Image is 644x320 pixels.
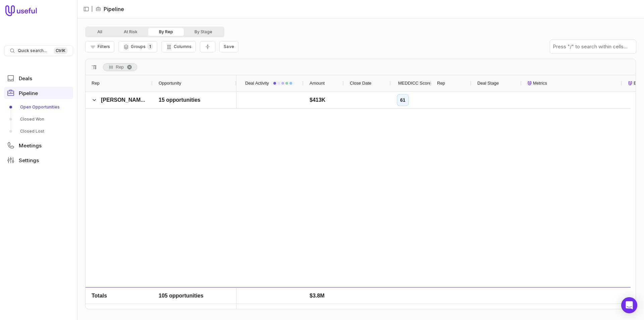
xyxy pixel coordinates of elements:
span: Rep [437,79,445,87]
a: Settings [4,154,73,166]
span: Deal Activity [245,79,269,87]
button: At Risk [113,28,148,36]
input: Press "/" to search within cells... [550,40,636,53]
a: Closed Lost [4,126,73,137]
span: 15 opportunities [159,96,200,104]
span: Rep. Press ENTER to sort. Press DELETE to remove [103,63,137,71]
div: 61 [397,94,409,106]
span: Quick search... [18,48,47,53]
a: Pipeline [4,87,73,99]
span: Settings [19,158,39,163]
button: All [87,28,113,36]
a: Deals [4,72,73,84]
span: Metrics [533,79,547,87]
button: Create a new saved view [219,41,238,52]
a: Open Opportunities [4,102,73,112]
span: Amount [310,79,325,87]
span: Deals [19,76,32,81]
div: Metrics [528,75,616,91]
span: Save [224,44,234,49]
kbd: Ctrl K [54,47,67,54]
button: Group Pipeline [118,41,157,52]
span: [PERSON_NAME] [101,97,146,103]
button: Collapse all rows [200,41,215,53]
span: | [91,5,93,13]
span: Opportunity [159,79,181,87]
button: Columns [161,41,196,52]
span: $413K [310,96,325,104]
span: Columns [174,44,192,49]
span: 1 [147,43,153,50]
li: Pipeline [96,5,124,13]
span: Meetings [19,143,42,148]
a: Closed Won [4,114,73,125]
span: Filters [98,44,110,49]
div: MEDDICC Score [397,75,425,91]
span: Close Date [350,79,371,87]
button: Collapse sidebar [81,4,91,14]
span: Rep [116,63,124,71]
button: Filter Pipeline [85,41,114,52]
div: Open Intercom Messenger [621,297,637,313]
span: MEDDICC Score [398,79,431,87]
span: Groups [131,44,146,49]
a: Meetings [4,139,73,151]
button: By Rep [148,28,184,36]
span: Rep [92,79,100,87]
div: Row Groups [103,63,137,71]
div: Pipeline submenu [4,102,73,137]
span: Deal Stage [477,79,499,87]
span: Pipeline [19,91,38,96]
button: By Stage [184,28,223,36]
